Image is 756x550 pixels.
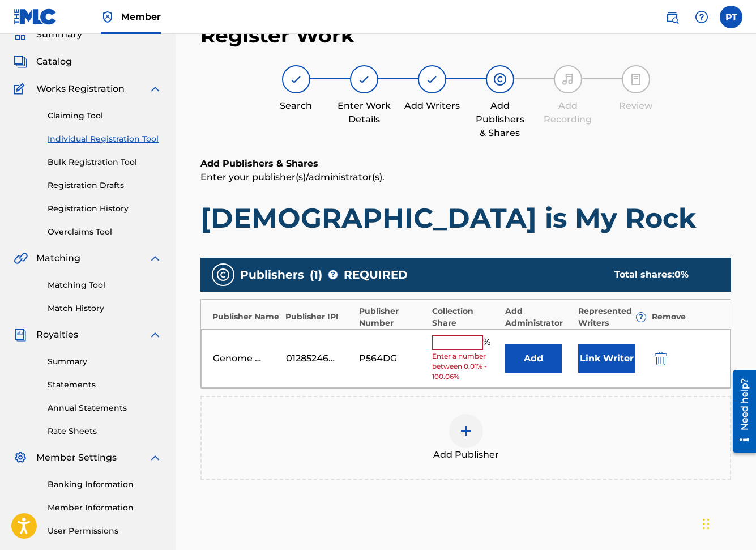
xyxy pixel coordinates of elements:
span: Enter a number between 0.01% - 100.06% [432,351,499,382]
span: 0 % [674,269,689,280]
div: Total shares: [614,268,708,282]
img: help [695,10,708,24]
a: Rate Sheets [48,425,162,437]
img: Summary [14,28,27,41]
div: Publisher Name [212,311,280,323]
a: Overclaims Tool [48,226,162,238]
button: Link Writer [578,344,635,373]
span: Publishers [240,266,304,283]
div: Enter Work Details [336,99,392,126]
a: Bulk Registration Tool [48,156,162,168]
h1: [DEMOGRAPHIC_DATA] is My Rock [200,201,731,235]
img: expand [148,251,162,265]
img: step indicator icon for Search [289,73,303,86]
div: Remove [652,311,719,323]
a: Registration History [48,203,162,215]
img: publishers [216,268,230,282]
span: Summary [36,28,82,41]
span: Catalog [36,55,72,69]
div: Collection Share [432,305,499,329]
img: 12a2ab48e56ec057fbd8.svg [655,352,667,365]
iframe: Chat Widget [699,496,756,550]
span: ? [328,270,338,279]
span: REQUIRED [344,266,408,283]
a: Registration Drafts [48,180,162,191]
a: Claiming Tool [48,110,162,122]
img: step indicator icon for Add Publishers & Shares [493,73,507,86]
img: step indicator icon for Add Writers [425,73,439,86]
a: Banking Information [48,479,162,491]
div: Add Recording [540,99,596,126]
div: User Menu [720,6,742,28]
div: Search [268,99,324,113]
div: Add Publishers & Shares [472,99,528,140]
span: Add Publisher [433,448,499,462]
span: Royalties [36,328,78,342]
iframe: Resource Center [724,364,756,458]
a: CatalogCatalog [14,55,72,69]
a: Public Search [661,6,684,28]
img: Works Registration [14,82,28,96]
a: Annual Statements [48,402,162,414]
div: Represented Writers [578,305,646,329]
img: step indicator icon for Add Recording [561,73,575,86]
a: User Permissions [48,525,162,537]
img: expand [148,451,162,464]
span: Matching [36,251,80,265]
div: Add Administrator [505,305,573,329]
img: Catalog [14,55,27,69]
img: Royalties [14,328,27,342]
img: expand [148,82,162,96]
img: Top Rightsholder [101,10,114,24]
span: ( 1 ) [310,266,322,283]
span: Member Settings [36,451,117,464]
a: Summary [48,356,162,368]
img: search [665,10,679,24]
p: Enter your publisher(s)/administrator(s). [200,170,731,184]
span: % [483,335,493,350]
div: Add Writers [404,99,460,113]
img: Matching [14,251,28,265]
div: Publisher Number [359,305,426,329]
span: Member [121,10,161,23]
h6: Add Publishers & Shares [200,157,731,170]
img: step indicator icon for Review [629,73,643,86]
a: Match History [48,302,162,314]
img: add [459,424,473,438]
a: Member Information [48,502,162,514]
div: Drag [703,507,710,541]
a: Matching Tool [48,279,162,291]
h2: Register Work [200,23,354,48]
img: MLC Logo [14,8,57,25]
a: Statements [48,379,162,391]
a: SummarySummary [14,28,82,41]
div: Review [608,99,664,113]
a: Individual Registration Tool [48,133,162,145]
span: ? [637,313,646,322]
div: Help [690,6,713,28]
img: step indicator icon for Enter Work Details [357,73,371,86]
span: Works Registration [36,82,125,96]
img: Member Settings [14,451,27,464]
img: expand [148,328,162,342]
button: Add [505,344,562,373]
div: Publisher IPI [285,311,353,323]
